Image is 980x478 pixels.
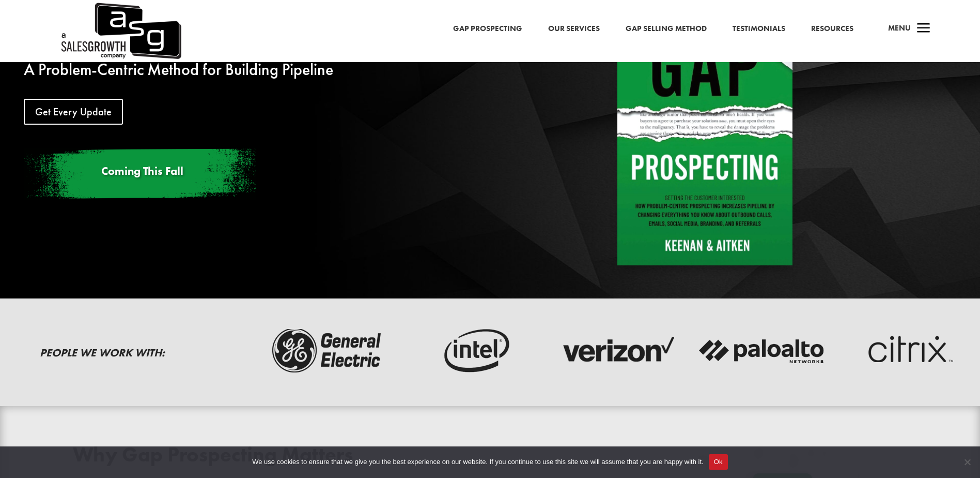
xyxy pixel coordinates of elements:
img: Gap Prospecting - Coming This Fall [617,3,792,265]
div: A Problem-Centric Method for Building Pipeline [24,64,506,76]
a: Testimonials [733,22,785,36]
img: ge-logo-dark [263,325,393,377]
span: No [962,457,972,467]
span: We use cookies to ensure that we give you the best experience on our website. If you continue to ... [252,457,703,467]
img: verizon-logo-dark [553,325,682,377]
a: Gap Prospecting [453,22,522,36]
img: intel-logo-dark [408,325,537,377]
a: Resources [811,22,853,36]
span: a [913,19,934,39]
a: Our Services [548,22,600,36]
a: Gap Selling Method [626,22,707,36]
span: Menu [888,23,911,33]
a: Get Every Update [24,99,123,125]
button: Ok [709,454,728,470]
h2: Why Gap Prospecting Matters [73,444,614,470]
img: critix-logo-dark [842,325,971,377]
img: palato-networks-logo-dark [697,325,827,377]
span: Coming This Fall [101,163,183,178]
